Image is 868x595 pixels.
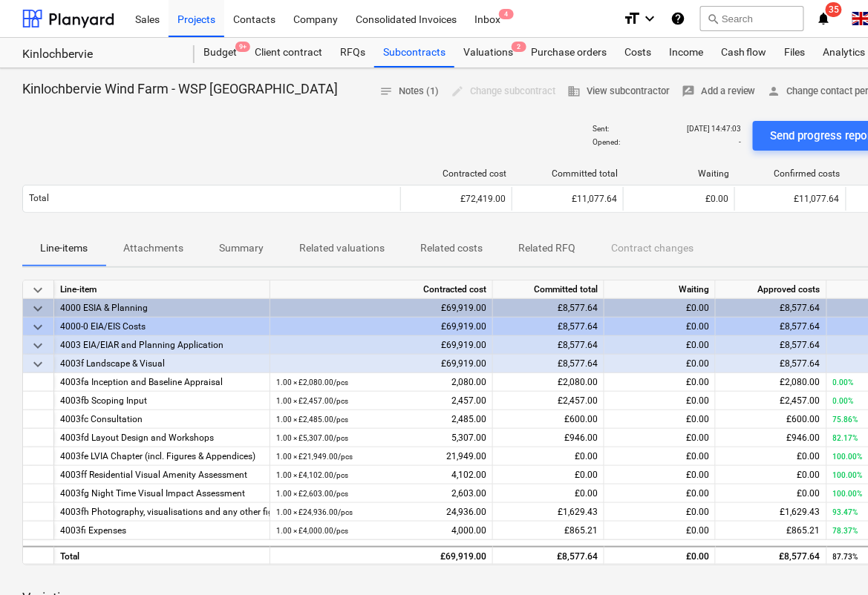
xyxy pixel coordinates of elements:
[276,447,486,466] div: 21,949.00
[794,194,840,204] span: £11,077.64
[420,240,483,256] p: Related costs
[686,488,709,499] span: £0.00
[276,490,348,498] small: 1.00 × £2,603.00 / pcs
[604,355,716,373] div: £0.00
[60,429,264,447] div: 4003fd Layout Design and Workshops
[276,378,348,387] small: 1.00 × £2,080.00 / pcs
[493,280,604,299] div: Committed total
[833,378,854,387] small: 0.00%
[558,377,598,387] span: £2,080.00
[575,451,598,461] span: £0.00
[780,395,820,406] span: £2,457.00
[716,546,827,565] div: £8,577.64
[60,447,264,466] div: 4003fe LVIA Chapter (incl. Figures & Appendices)
[575,488,598,499] span: £0.00
[60,392,264,410] div: 4003fb Scoping Input
[682,83,756,100] span: Add a review
[564,433,598,443] span: £946.00
[561,80,676,103] button: View subcontractor
[593,137,620,147] p: Opened :
[123,240,183,256] p: Attachments
[276,373,486,392] div: 2,080.00
[270,336,493,355] div: £69,919.00
[768,85,781,98] span: person
[493,318,604,336] div: £8,577.64
[60,410,264,429] div: 4003fc Consultation
[682,85,695,98] span: rate_review
[616,38,660,68] a: Costs
[780,377,820,387] span: £2,080.00
[567,83,670,100] span: View subcontractor
[512,42,526,52] span: 2
[40,240,88,256] p: Line-items
[276,434,348,442] small: 1.00 × £5,307.00 / pcs
[660,38,712,68] div: Income
[716,336,827,355] div: £8,577.64
[195,38,246,68] div: Budget
[454,38,522,68] div: Valuations
[686,451,709,461] span: £0.00
[60,522,264,540] div: 4003fi Expenses
[716,280,827,299] div: Approved costs
[60,336,264,355] div: 4003 EIA/EIAR and Planning Application
[712,38,776,68] a: Cash flow
[60,503,264,522] div: 4003fh Photography, visualisations and any other figures
[776,38,815,68] a: Files
[29,300,47,318] span: keyboard_arrow_down
[60,299,264,318] div: 4000 ESIA & Planning
[593,124,609,134] p: Sent :
[29,337,47,355] span: keyboard_arrow_down
[797,451,820,461] span: £0.00
[564,525,598,536] span: £865.21
[270,318,493,336] div: £69,919.00
[276,484,486,503] div: 2,603.00
[373,80,445,103] button: Notes (1)
[276,429,486,447] div: 5,307.00
[794,524,868,595] iframe: Chat Widget
[22,80,338,98] p: Kinlochbervie Wind Farm - WSP [GEOGRAPHIC_DATA]
[29,318,47,336] span: keyboard_arrow_down
[604,299,716,318] div: £0.00
[833,397,854,405] small: 0.00%
[493,355,604,373] div: £8,577.64
[518,240,575,256] p: Related RFQ
[739,137,741,147] p: -
[833,471,863,479] small: 100.00%
[454,38,522,68] a: Valuations2
[276,503,486,522] div: 24,936.00
[604,280,716,299] div: Waiting
[686,470,709,480] span: £0.00
[630,168,729,179] div: Waiting
[60,318,264,336] div: 4000-0 EIA/EIS Costs
[522,38,616,68] a: Purchase orders
[29,355,47,373] span: keyboard_arrow_down
[270,299,493,318] div: £69,919.00
[270,355,493,373] div: £69,919.00
[686,377,709,387] span: £0.00
[558,395,598,406] span: £2,457.00
[276,466,486,484] div: 4,102.00
[299,240,385,256] p: Related valuations
[493,299,604,318] div: £8,577.64
[270,546,493,565] div: £69,919.00
[686,414,709,424] span: £0.00
[374,38,454,68] a: Subcontracts
[572,194,617,204] span: £11,077.64
[787,414,820,424] span: £600.00
[741,168,841,179] div: Confirmed costs
[379,83,439,100] span: Notes (1)
[833,415,858,424] small: 75.86%
[780,507,820,517] span: £1,629.43
[246,38,331,68] a: Client contract
[60,373,264,392] div: 4003fa Inception and Baseline Appraisal
[493,546,604,565] div: £8,577.64
[276,410,486,429] div: 2,485.00
[331,38,374,68] a: RFQs
[797,470,820,480] span: £0.00
[687,124,741,134] p: [DATE] 14:47:03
